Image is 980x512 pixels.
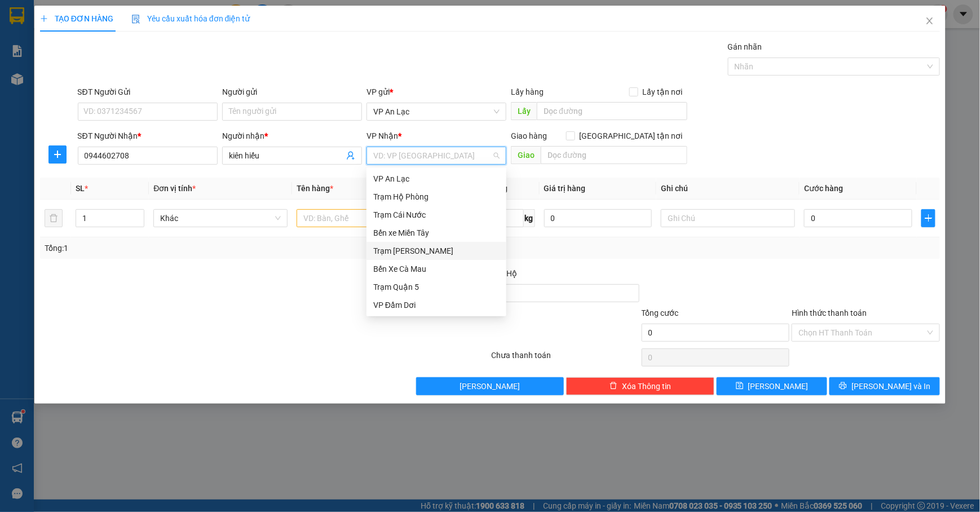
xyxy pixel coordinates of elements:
[717,377,827,395] button: save[PERSON_NAME]
[622,380,671,392] span: Xóa Thông tin
[153,184,196,193] span: Đơn vị tính
[373,173,500,185] div: VP An Lạc
[367,224,506,242] div: Bến xe Miền Tây
[222,86,362,98] div: Người gửi
[575,130,687,142] span: [GEOGRAPHIC_DATA] tận nơi
[544,209,652,227] input: 0
[642,308,679,317] span: Tổng cước
[105,28,471,42] li: 26 Phó Cơ Điều, Phường 12
[45,242,379,254] div: Tổng: 1
[14,14,70,70] img: logo.jpg
[367,278,506,296] div: Trạm Quận 5
[544,184,586,193] span: Giá trị hàng
[511,87,544,96] span: Lấy hàng
[373,191,500,203] div: Trạm Hộ Phòng
[76,184,85,193] span: SL
[736,382,744,391] span: save
[222,130,362,142] div: Người nhận
[160,210,281,227] span: Khác
[661,209,795,227] input: Ghi Chú
[373,209,500,221] div: Trạm Cái Nước
[297,209,431,227] input: VD: Bàn, Ghế
[638,86,687,98] span: Lấy tận nơi
[656,178,800,200] th: Ghi chú
[45,209,63,227] button: delete
[491,269,517,278] span: Thu Hộ
[48,145,67,164] button: plus
[490,349,641,369] div: Chưa thanh toán
[367,131,398,140] span: VP Nhận
[914,6,946,37] button: Close
[40,15,48,23] span: plus
[40,14,113,23] span: TẠO ĐƠN HÀNG
[829,377,940,395] button: printer[PERSON_NAME] và In
[373,227,500,239] div: Bến xe Miền Tây
[367,170,506,188] div: VP An Lạc
[131,14,250,23] span: Yêu cầu xuất hóa đơn điện tử
[851,380,930,392] span: [PERSON_NAME] và In
[49,150,66,159] span: plus
[373,263,500,275] div: Bến Xe Cà Mau
[511,102,537,120] span: Lấy
[105,42,471,56] li: Hotline: 02839552959
[524,209,535,227] span: kg
[367,260,506,278] div: Bến Xe Cà Mau
[804,184,843,193] span: Cước hàng
[78,86,218,98] div: SĐT Người Gửi
[541,146,687,164] input: Dọc đường
[367,86,506,98] div: VP gửi
[373,245,500,257] div: Trạm [PERSON_NAME]
[367,188,506,206] div: Trạm Hộ Phòng
[367,206,506,224] div: Trạm Cái Nước
[346,151,355,160] span: user-add
[921,209,935,227] button: plus
[373,281,500,293] div: Trạm Quận 5
[537,102,687,120] input: Dọc đường
[367,242,506,260] div: Trạm Tắc Vân
[131,15,140,24] img: icon
[373,103,500,120] span: VP An Lạc
[78,130,218,142] div: SĐT Người Nhận
[14,82,124,100] b: GỬI : VP An Lạc
[373,299,500,311] div: VP Đầm Dơi
[416,377,564,395] button: [PERSON_NAME]
[610,382,617,391] span: delete
[922,214,935,223] span: plus
[839,382,847,391] span: printer
[566,377,714,395] button: deleteXóa Thông tin
[728,42,762,51] label: Gán nhãn
[748,380,809,392] span: [PERSON_NAME]
[367,296,506,314] div: VP Đầm Dơi
[511,131,547,140] span: Giao hàng
[511,146,541,164] span: Giao
[925,16,934,25] span: close
[460,380,520,392] span: [PERSON_NAME]
[297,184,333,193] span: Tên hàng
[792,308,867,317] label: Hình thức thanh toán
